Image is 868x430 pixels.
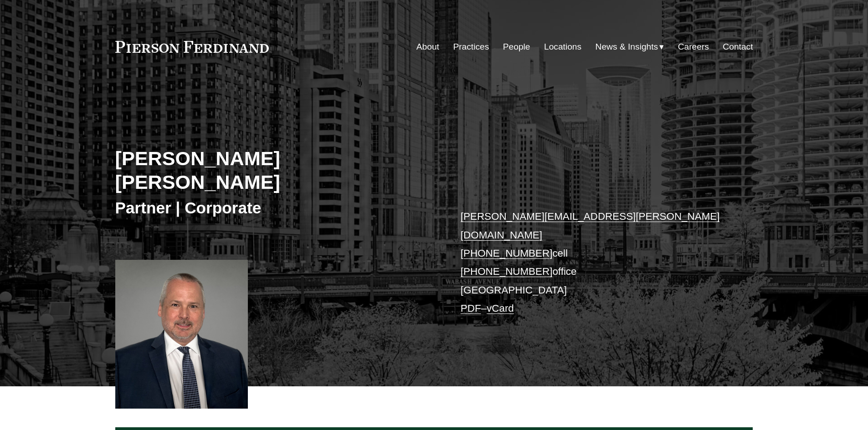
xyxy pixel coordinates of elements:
[461,266,553,277] a: [PHONE_NUMBER]
[461,211,720,240] a: [PERSON_NAME][EMAIL_ADDRESS][PERSON_NAME][DOMAIN_NAME]
[461,207,726,318] p: cell office [GEOGRAPHIC_DATA] –
[678,38,709,56] a: Careers
[487,303,514,314] a: vCard
[461,248,553,259] a: [PHONE_NUMBER]
[115,147,434,194] h2: [PERSON_NAME] [PERSON_NAME]
[544,38,581,56] a: Locations
[596,38,664,56] a: folder dropdown
[453,38,489,56] a: Practices
[503,38,530,56] a: People
[596,39,658,55] span: News & Insights
[115,198,434,218] h3: Partner | Corporate
[723,38,753,56] a: Contact
[461,303,481,314] a: PDF
[416,38,439,56] a: About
